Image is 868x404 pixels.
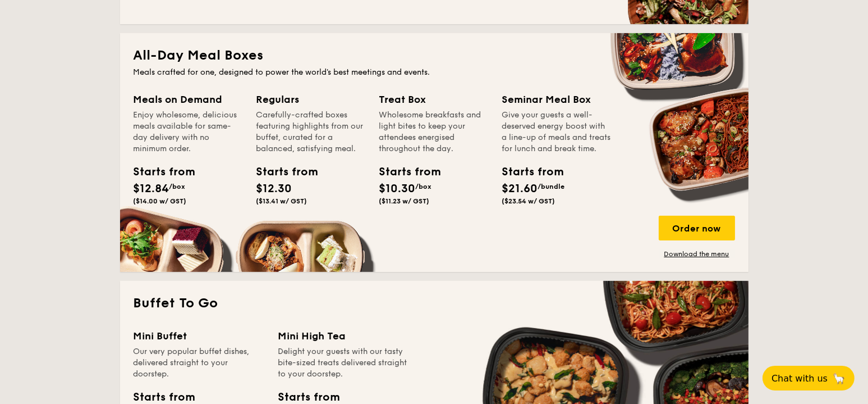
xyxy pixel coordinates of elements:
div: Order now [659,216,735,240]
div: Delight your guests with our tasty bite-sized treats delivered straight to your doorstep. [278,346,410,380]
span: ($13.41 w/ GST) [256,197,307,205]
span: /bundle [538,183,565,190]
span: $21.60 [502,182,538,196]
button: Chat with us🦙 [763,366,855,391]
h2: All-Day Meal Boxes [134,47,735,65]
span: 🦙 [832,372,846,385]
div: Regulars [256,92,366,107]
span: Chat with us [771,373,828,384]
a: Download the menu [659,249,735,258]
div: Our very popular buffet dishes, delivered straight to your doorstep. [134,346,265,380]
div: Starts from [379,164,430,180]
div: Seminar Meal Box [502,92,612,107]
span: $12.84 [134,182,169,196]
span: ($11.23 w/ GST) [379,197,430,205]
div: Give your guests a well-deserved energy boost with a line-up of meals and treats for lunch and br... [502,110,612,155]
div: Wholesome breakfasts and light bites to keep your attendees energised throughout the day. [379,110,489,155]
div: Mini Buffet [134,328,265,344]
div: Meals on Demand [134,92,243,107]
span: /box [416,183,432,190]
div: Starts from [256,164,307,180]
span: $12.30 [256,182,292,196]
span: ($23.54 w/ GST) [502,197,555,205]
h2: Buffet To Go [134,294,735,312]
div: Enjoy wholesome, delicious meals available for same-day delivery with no minimum order. [134,110,243,155]
div: Starts from [134,164,184,180]
span: /box [169,183,186,190]
span: $10.30 [379,182,416,196]
div: Treat Box [379,92,489,107]
div: Starts from [502,164,553,180]
div: Carefully-crafted boxes featuring highlights from our buffet, curated for a balanced, satisfying ... [256,110,366,155]
span: ($14.00 w/ GST) [134,197,187,205]
div: Mini High Tea [278,328,410,344]
div: Meals crafted for one, designed to power the world's best meetings and events. [134,67,735,78]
